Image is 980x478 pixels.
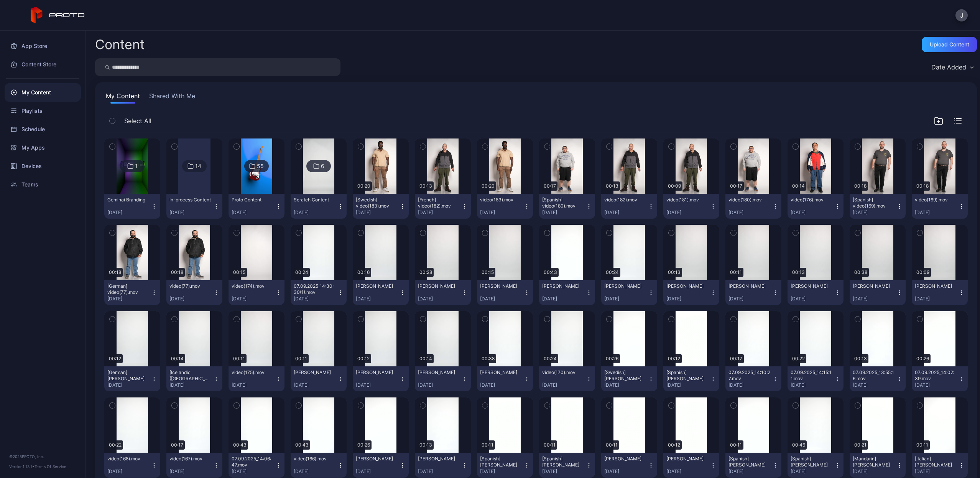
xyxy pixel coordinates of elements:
button: [Italian] [PERSON_NAME][DATE] [912,453,968,478]
button: [Spanish] video(180).mov[DATE] [539,194,595,219]
div: video(166).mov [294,456,336,462]
div: [DATE] [791,209,834,216]
button: [Spanish] [PERSON_NAME][DATE] [663,366,719,391]
div: [DATE] [107,468,151,475]
div: Jennie Blumenthal [728,283,771,289]
div: [DATE] [853,296,896,302]
button: video(77).mov[DATE] [166,280,222,305]
div: 07.09.2025_14:02:39.mov [915,369,957,382]
a: App Store [5,37,81,55]
div: Emma Tallack [418,369,460,376]
div: [Swedish] Tracey Ndutwe [604,369,646,382]
button: 07.09.2025_14:15:11.mov[DATE] [788,366,844,391]
div: [DATE] [666,468,710,475]
span: Select All [124,116,151,125]
div: video(169).mov [915,197,957,203]
div: video(170).mov [542,369,584,376]
div: Content [95,38,145,51]
div: [DATE] [294,382,337,388]
button: video(168).mov[DATE] [104,453,160,478]
div: video(168).mov [107,456,150,462]
div: [DATE] [666,382,710,388]
div: [Spanish] video(169).mov [853,197,895,209]
button: Scratch Content[DATE] [291,194,347,219]
button: [German] [PERSON_NAME][DATE] [104,366,160,391]
div: [DATE] [356,468,400,475]
button: video(176).mov[DATE] [788,194,844,219]
div: video(176).mov [791,197,833,203]
button: 07.09.2025_14:10:27.mov[DATE] [725,366,781,391]
div: 1 [135,163,138,170]
div: Lynn McCormick [791,283,833,289]
div: [DATE] [480,382,524,388]
div: [DATE] [915,468,959,475]
button: Shared With Me [148,91,197,104]
div: [DATE] [542,468,586,475]
div: Upload Content [930,41,969,48]
div: [Spanish] Tatiana Thomas [666,369,709,382]
div: Liz DeVonis [480,369,522,376]
div: Playlists [5,102,81,120]
div: video(183).mov [480,197,522,203]
div: [Mandarin] Molly Mae Potter [853,456,895,468]
div: [German] video(77).mov [107,283,150,295]
div: Kiran Panjwani [294,369,336,376]
div: [DATE] [791,468,834,475]
div: [DATE] [480,468,524,475]
button: [PERSON_NAME][DATE] [539,280,595,305]
div: [DATE] [915,382,959,388]
div: In-process Content [169,197,212,203]
a: Content Store [5,55,81,74]
a: Devices [5,157,81,175]
div: video(77).mov [169,283,212,289]
button: [Swedish] video(183).mov[DATE] [353,194,409,219]
div: video(180).mov [728,197,771,203]
button: 07.09.2025_14:30:30(1).mov[DATE] [291,280,347,305]
div: [DATE] [915,209,959,216]
div: [DATE] [232,382,275,388]
div: [DATE] [915,296,959,302]
button: [Spanish] [PERSON_NAME][DATE] [539,453,595,478]
div: [DATE] [728,468,772,475]
div: [Spanish] Nicole Collins [728,456,771,468]
button: video(182).mov[DATE] [601,194,657,219]
button: 07.09.2025_14:02:39.mov[DATE] [912,366,968,391]
a: My Content [5,83,81,102]
div: [DATE] [604,296,648,302]
div: [DATE] [542,382,586,388]
div: Date Added [931,63,966,71]
div: [DATE] [294,209,337,216]
button: [German] video(77).mov[DATE] [104,280,160,305]
button: Geminai Branding[DATE] [104,194,160,219]
button: [French] video(182).mov[DATE] [415,194,471,219]
div: [DATE] [791,382,834,388]
button: [PERSON_NAME][DATE] [353,366,409,391]
a: Teams [5,175,81,194]
div: [DATE] [604,209,648,216]
div: [Swedish] video(183).mov [356,197,398,209]
button: [PERSON_NAME][DATE] [291,366,347,391]
button: [PERSON_NAME][DATE] [601,280,657,305]
div: [German] Jenny Quinn [107,369,150,382]
button: [PERSON_NAME][DATE] [601,453,657,478]
button: 07.09.2025_13:55:16.mov[DATE] [850,366,906,391]
div: [DATE] [356,209,400,216]
div: [Spanish] Gisella Thomas [542,456,584,468]
div: [DATE] [232,468,275,475]
div: [DATE] [853,209,896,216]
button: [PERSON_NAME][DATE] [353,453,409,478]
button: Upload Content [922,37,977,52]
div: Mariana Manoliandai [418,456,460,462]
div: [DATE] [480,209,524,216]
button: [Spanish] [PERSON_NAME][DATE] [725,453,781,478]
span: Version 1.13.1 • [9,464,35,469]
div: [DATE] [728,209,772,216]
div: Proto Content [232,197,274,203]
div: 07.09.2025_14:30:30(1).mov [294,283,336,295]
button: [Spanish] video(169).mov[DATE] [850,194,906,219]
div: [DATE] [791,296,834,302]
button: [Swedish] [PERSON_NAME][DATE] [601,366,657,391]
div: © 2025 PROTO, Inc. [9,453,76,460]
div: [DATE] [169,209,213,216]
